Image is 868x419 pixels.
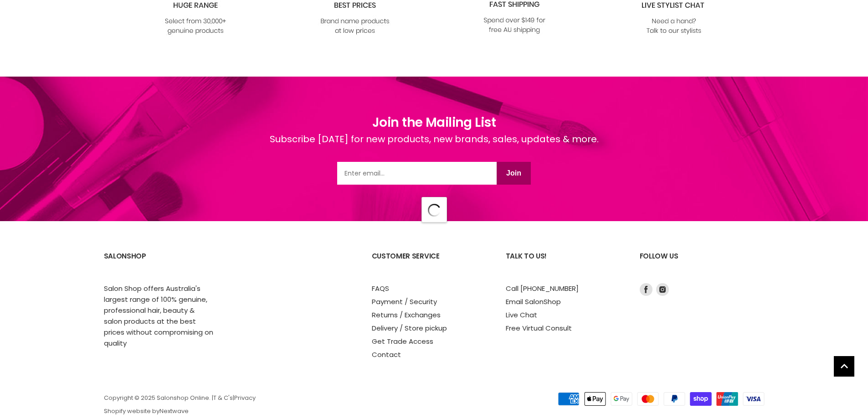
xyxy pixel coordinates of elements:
[270,132,599,162] div: Subscribe [DATE] for new products, new brands, sales, updates & more.
[506,284,579,293] a: Call [PHONE_NUMBER]
[640,245,765,283] h2: Follow us
[372,323,447,333] a: Delivery / Store pickup
[834,356,854,377] a: Back to top
[372,297,437,306] a: Payment / Security
[372,284,389,293] a: FAQS
[506,297,561,306] a: Email SalonShop
[834,356,854,380] span: Back to top
[506,323,572,333] a: Free Virtual Consult
[104,245,220,283] h2: SalonShop
[104,283,213,349] p: Salon Shop offers Australia's largest range of 100% genuine, professional hair, beauty & salon pr...
[372,245,488,283] h2: Customer Service
[372,310,441,320] a: Returns / Exchanges
[506,245,621,283] h2: Talk to us!
[213,393,233,402] a: T & C's
[159,407,189,415] a: Nextwave
[506,310,537,320] a: Live Chat
[372,350,401,359] a: Contact
[104,395,495,415] p: Copyright © 2025 Salonshop Online. | | Shopify website by
[337,162,497,185] input: Email
[372,336,433,346] a: Get Trade Access
[497,162,531,185] button: Join
[234,393,256,402] a: Privacy
[270,113,599,132] h1: Join the Mailing List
